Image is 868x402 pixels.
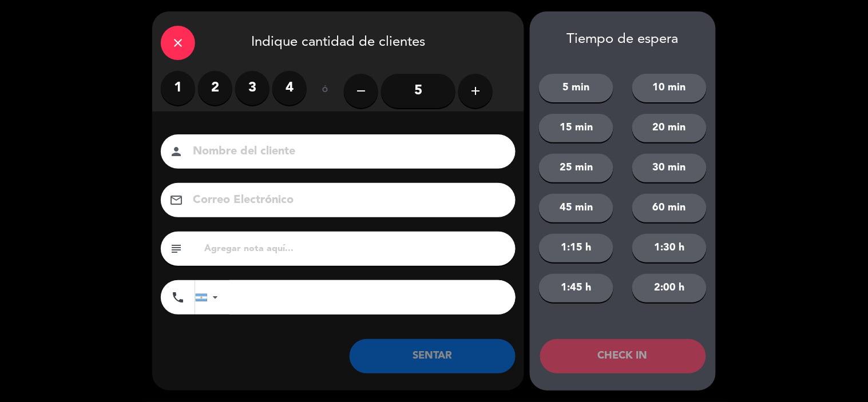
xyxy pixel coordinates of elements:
[469,84,482,98] i: add
[350,339,516,373] button: SENTAR
[192,142,501,162] input: Nombre del cliente
[354,84,368,98] i: remove
[192,190,501,210] input: Correo Electrónico
[458,74,493,108] button: add
[539,74,613,102] button: 5 min
[539,194,613,222] button: 45 min
[632,274,707,303] button: 2:00 h
[235,71,269,105] label: 3
[196,281,222,314] div: Argentina: +54
[203,241,507,257] input: Agregar nota aquí...
[632,234,707,262] button: 1:30 h
[344,74,378,108] button: remove
[169,242,183,256] i: subject
[540,339,706,373] button: CHECK IN
[169,145,183,158] i: person
[152,11,524,71] div: Indique cantidad de clientes
[307,71,344,111] div: ó
[539,154,613,182] button: 25 min
[530,31,716,48] div: Tiempo de espera
[632,194,707,222] button: 60 min
[632,114,707,142] button: 20 min
[539,234,613,262] button: 1:15 h
[539,274,613,303] button: 1:45 h
[161,71,195,105] label: 1
[169,193,183,207] i: email
[171,290,185,304] i: phone
[171,36,185,50] i: close
[632,74,707,102] button: 10 min
[198,71,232,105] label: 2
[272,71,307,105] label: 4
[632,154,707,182] button: 30 min
[539,114,613,142] button: 15 min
